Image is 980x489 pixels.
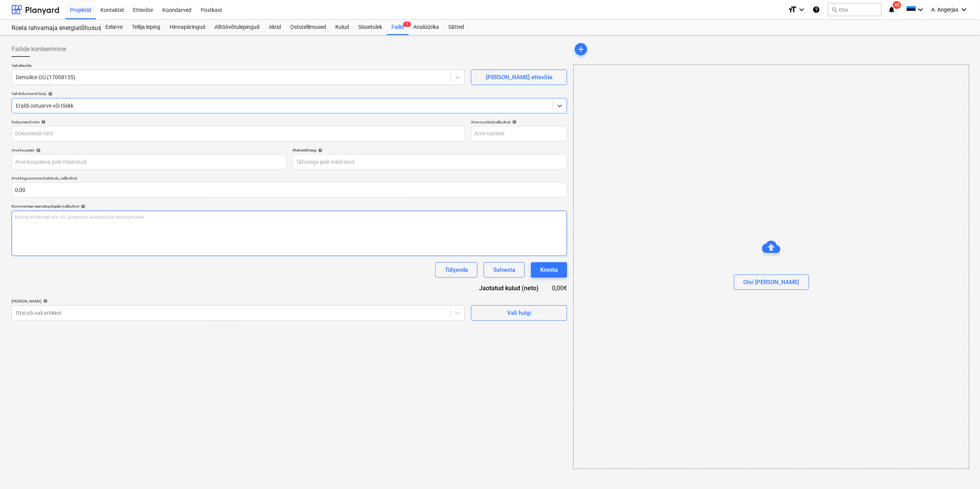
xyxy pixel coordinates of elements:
[493,265,515,275] div: Salvesta
[471,70,567,85] button: [PERSON_NAME] ettevõte
[486,72,552,82] div: [PERSON_NAME] ettevõte
[959,5,968,14] i: keyboard_arrow_down
[531,262,567,278] button: Kinnita
[286,20,331,35] a: Ostutellimused
[316,148,323,153] span: help
[471,120,567,125] div: Arve number (valikuline)
[893,1,901,9] span: 45
[12,148,286,153] div: Arve kuupäev
[540,265,558,275] div: Kinnita
[551,284,567,293] div: 0,00€
[471,305,567,321] button: Vali hulgi
[828,3,882,16] button: Otsi
[40,120,46,124] span: help
[387,20,409,35] a: Failid1
[42,299,48,303] span: help
[916,5,925,14] i: keyboard_arrow_down
[511,120,517,124] span: help
[12,91,567,96] div: Vali dokumendi tüüp
[409,20,444,35] a: Analüütika
[264,20,286,35] a: Aktid
[331,20,354,35] a: Kulud
[444,20,469,35] a: Sätted
[467,284,551,293] div: Jaotatud kulud (neto)
[831,7,837,13] span: search
[12,154,286,170] input: Arve kuupäeva pole määratud.
[12,24,92,32] div: Roela rahvamaja energiatõhususe ehitustööd [ROELA]
[788,5,797,14] i: format_size
[734,274,809,290] button: Otsi [PERSON_NAME]
[12,204,567,209] div: Kommentaar raamatupidajale (valikuline)
[12,63,465,70] p: Vali ettevõte
[293,154,567,170] input: Tähtaega pole määratud
[12,120,465,125] div: Dokumendi nimi
[35,148,41,153] span: help
[12,45,66,54] span: Failide konteerimine
[445,265,468,275] div: Tühjenda
[12,176,567,182] p: Arve kogusumma (netokulu, valikuline)
[573,65,969,469] div: Otsi [PERSON_NAME]
[210,20,264,35] a: Alltöövõtulepingud
[12,299,465,304] div: [PERSON_NAME]
[797,5,806,14] i: keyboard_arrow_down
[101,20,127,35] a: Eelarve
[293,148,567,153] div: Maksetähtaeg
[471,126,567,141] input: Arve number
[12,126,465,141] input: Dokumendi nimi
[127,20,165,35] a: Tellija leping
[12,182,567,198] input: Arve kogusumma (netokulu, valikuline)
[354,20,387,35] a: Sissetulek
[931,7,958,13] span: A. Angerjas
[812,5,820,14] i: Abikeskus
[79,204,85,209] span: help
[744,277,799,287] div: Otsi [PERSON_NAME]
[403,22,411,27] span: 1
[387,20,409,35] div: Failid
[47,91,53,96] span: help
[484,262,525,278] button: Salvesta
[888,5,895,14] i: notifications
[507,308,531,318] div: Vali hulgi
[576,45,586,54] span: add
[165,20,210,35] a: Hinnapäringud
[435,262,478,278] button: Tühjenda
